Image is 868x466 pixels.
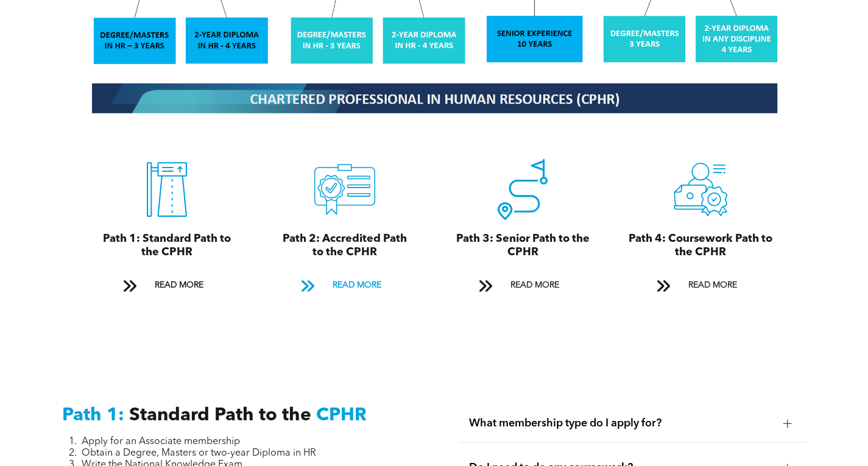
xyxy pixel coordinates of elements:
span: Obtain a Degree, Masters or two-year Diploma in HR [82,448,316,458]
span: Standard Path to the [129,406,311,425]
span: Path 1: Standard Path to the CPHR [103,233,231,258]
a: READ MORE [470,274,575,297]
span: Path 3: Senior Path to the CPHR [456,233,590,258]
a: READ MORE [292,274,397,297]
span: Apply for an Associate membership [82,437,240,447]
span: READ MORE [150,274,208,297]
span: READ MORE [506,274,563,297]
span: READ MORE [684,274,741,297]
span: Path 1: [62,406,124,425]
span: What membership type do I apply for? [469,417,774,430]
a: READ MORE [115,274,219,297]
span: Path 4: Coursework Path to the CPHR [629,233,772,258]
span: Path 2: Accredited Path to the CPHR [283,233,407,258]
span: READ MORE [328,274,386,297]
span: CPHR [316,406,367,425]
a: READ MORE [648,274,753,297]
